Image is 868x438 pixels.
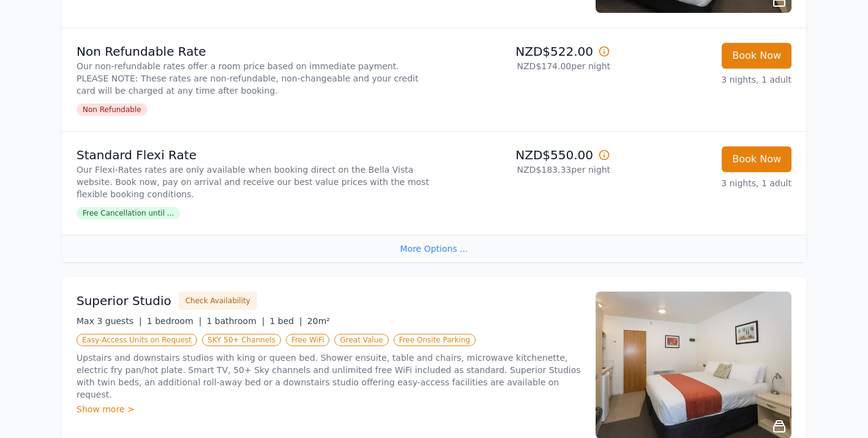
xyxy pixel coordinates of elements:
p: 3 nights, 1 adult [620,177,791,189]
span: 20m² [307,316,330,326]
p: 3 nights, 1 adult [620,74,791,86]
div: More Options ... [62,235,806,262]
h3: Superior Studio [77,292,171,309]
span: 1 bedroom | [147,316,202,326]
span: Max 3 guests | [77,316,142,326]
span: Great Value [334,334,388,346]
p: NZD$174.00 per night [439,60,610,72]
p: Our Flexi-Rates rates are only available when booking direct on the Bella Vista website. Book now... [77,164,429,200]
span: Non Refundable [77,104,148,116]
span: 1 bed | [269,316,302,326]
button: Check Availability [179,292,257,310]
p: Non Refundable Rate [77,43,429,60]
p: NZD$183.33 per night [439,164,610,176]
button: Book Now [722,43,791,69]
span: Free Onsite Parking [394,334,476,346]
span: Easy-Access Units on Request [77,334,197,346]
div: Show more > [77,403,581,415]
p: Our non-refundable rates offer a room price based on immediate payment. PLEASE NOTE: These rates ... [77,60,429,97]
span: Free WiFi [286,334,330,346]
span: Free Cancellation until ... [77,207,180,219]
span: SKY 50+ Channels [202,334,281,346]
p: NZD$522.00 [439,43,610,60]
p: Standard Flexi Rate [77,146,429,164]
span: 1 bathroom | [206,316,264,326]
p: Upstairs and downstairs studios with king or queen bed. Shower ensuite, table and chairs, microwa... [77,352,581,401]
button: Book Now [722,146,791,172]
p: NZD$550.00 [439,146,610,164]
